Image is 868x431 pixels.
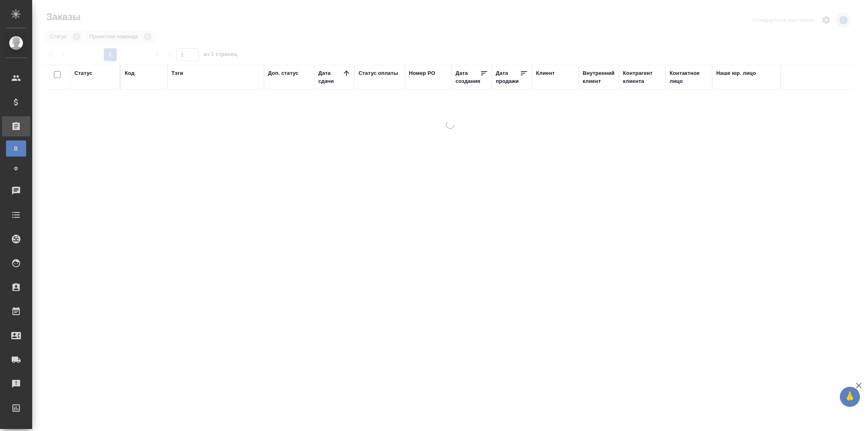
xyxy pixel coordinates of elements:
div: Контрагент клиента [623,69,662,85]
div: Статус оплаты [359,69,398,77]
a: В [6,140,26,157]
div: Дата продажи [496,69,520,85]
div: Дата создания [456,69,480,85]
span: В [10,144,22,153]
div: Номер PO [409,69,435,77]
div: Тэги [171,69,183,77]
button: 🙏 [840,387,860,407]
a: Ф [6,161,26,177]
div: Дата сдачи [318,69,342,85]
div: Наше юр. лицо [716,69,756,77]
div: Клиент [536,69,555,77]
div: Внутренний клиент [583,69,615,85]
span: 🙏 [843,388,857,405]
div: Доп. статус [268,69,299,77]
div: Контактное лицо [670,69,708,85]
div: Статус [74,69,93,77]
span: Ф [10,165,22,173]
div: Код [125,69,134,77]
